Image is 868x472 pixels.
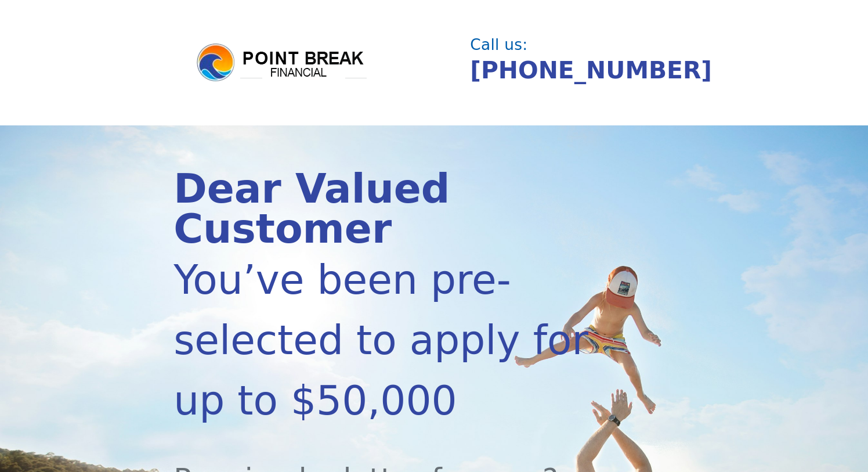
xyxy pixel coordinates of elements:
[173,169,616,250] div: Dear Valued Customer
[195,42,369,84] img: logo.png
[470,37,687,52] div: Call us:
[470,56,712,84] a: [PHONE_NUMBER]
[173,250,616,431] div: You’ve been pre-selected to apply for up to $50,000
